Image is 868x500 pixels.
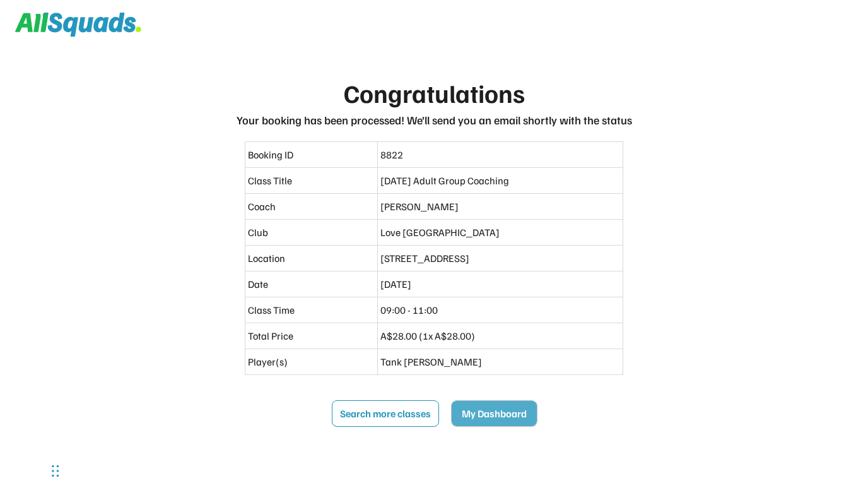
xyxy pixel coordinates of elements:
[248,328,375,343] div: Total Price
[248,277,375,292] div: Date
[248,302,375,318] div: Class Time
[380,225,620,240] div: Love [GEOGRAPHIC_DATA]
[15,13,141,37] img: Squad%20Logo.svg
[248,251,375,266] div: Location
[248,225,375,240] div: Club
[248,354,375,369] div: Player(s)
[380,354,620,369] div: Tank [PERSON_NAME]
[344,74,525,112] div: Congratulations
[248,147,375,162] div: Booking ID
[380,302,620,318] div: 09:00 - 11:00
[248,199,375,214] div: Coach
[452,401,537,426] button: My Dashboard
[380,328,620,343] div: A$28.00 (1x A$28.00)
[380,277,620,292] div: [DATE]
[380,173,620,188] div: [DATE] Adult Group Coaching
[237,112,632,129] div: Your booking has been processed! We’ll send you an email shortly with the status
[332,400,439,427] button: Search more classes
[380,147,620,162] div: 8822
[380,251,620,266] div: [STREET_ADDRESS]
[248,173,375,188] div: Class Title
[380,199,620,214] div: [PERSON_NAME]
